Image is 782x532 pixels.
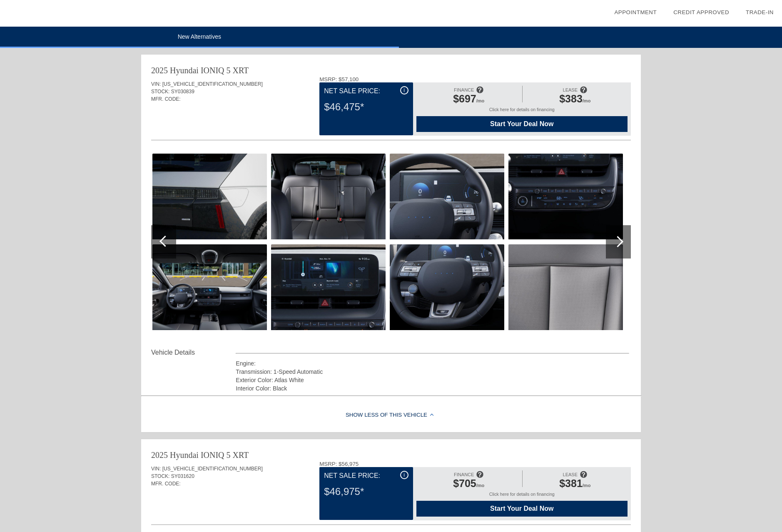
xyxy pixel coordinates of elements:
[416,492,628,501] div: Click here for details on financing
[614,9,657,15] a: Appointment
[151,466,161,472] span: VIN:
[236,376,629,384] div: Exterior Color: Atlas White
[453,477,476,489] span: $705
[151,500,631,513] div: Quoted on [DATE] 3:51:43 PM
[324,481,408,502] div: $46,975*
[151,449,231,461] div: 2025 Hyundai IONIQ 5
[151,481,181,487] span: MFR. CODE:
[319,461,631,467] div: MSRP: $56,975
[454,472,474,477] span: FINANCE
[152,244,267,330] img: e601b0ab60b9ac24ca7e84bc9235733ax.jpg
[421,477,517,492] div: /mo
[236,384,629,393] div: Interior Color: Black
[236,368,629,376] div: Transmission: 1-Speed Automatic
[324,471,408,481] div: Net Sale Price:
[400,471,408,479] div: i
[508,154,623,239] img: 1b5723c3fbe0db6fb8f7e268a3e4ee29x.jpg
[673,9,729,15] a: Credit Approved
[233,449,249,461] div: XRT
[319,76,631,82] div: MSRP: $57,100
[162,81,263,87] span: [US_VEHICLE_IDENTIFICATION_NUMBER]
[236,359,629,368] div: Engine:
[427,120,617,128] span: Start Your Deal Now
[400,86,408,94] div: i
[563,87,578,92] span: LEASE
[324,86,408,96] div: Net Sale Price:
[151,89,169,94] span: STOCK:
[559,93,583,104] span: $383
[271,244,386,330] img: b0eee622815188929aee4faf47f791f2x.jpg
[454,87,474,92] span: FINANCE
[453,93,476,104] span: $697
[390,154,504,239] img: 6a9e7fead428be7b01d83fb48f1e1101x.jpg
[527,93,623,107] div: /mo
[151,473,169,479] span: STOCK:
[151,81,161,87] span: VIN:
[324,96,408,118] div: $46,475*
[421,93,517,107] div: /mo
[559,477,583,489] span: $381
[151,348,236,358] div: Vehicle Details
[141,399,641,432] div: Show Less of this Vehicle
[527,477,623,492] div: /mo
[171,89,194,94] span: SY030839
[151,115,631,129] div: Quoted on [DATE] 3:51:43 PM
[390,244,504,330] img: 786f21588601637c1637f5a0ef73c49fx.jpg
[416,107,628,116] div: Click here for details on financing
[151,65,231,76] div: 2025 Hyundai IONIQ 5
[427,505,617,512] span: Start Your Deal Now
[151,96,181,102] span: MFR. CODE:
[152,154,267,239] img: 58ae1893146c2c7cf72c28e2a5520da7x.jpg
[233,65,249,76] div: XRT
[171,473,194,479] span: SY031620
[508,244,623,330] img: 1b2a4d271132d93b36133ba4d880409ex.jpg
[271,154,386,239] img: 08f38e437d9ffe7b288fce0b28cc60c5x.jpg
[746,9,774,15] a: Trade-In
[162,466,263,472] span: [US_VEHICLE_IDENTIFICATION_NUMBER]
[563,472,578,477] span: LEASE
